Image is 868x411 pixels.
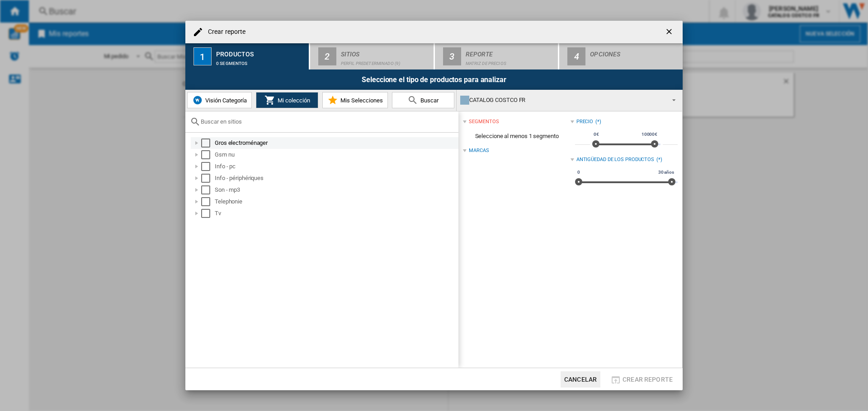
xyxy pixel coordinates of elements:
button: Mis Selecciones [322,92,388,108]
div: Info - périphériques [215,174,457,183]
div: Precio [576,118,593,125]
input: Buscar en sitios [201,118,454,125]
md-checkbox: Select [201,162,215,171]
div: Gsm nu [215,150,457,159]
md-checkbox: Select [201,139,215,148]
span: 10000€ [640,131,659,138]
md-checkbox: Select [201,185,215,194]
div: 1 [193,47,212,65]
div: Sitios [341,47,430,56]
button: 4 Opciones [559,43,683,69]
div: Antigüedad de los productos [576,156,654,163]
span: Mis Selecciones [338,97,383,104]
div: Opciones [590,47,679,56]
span: Mi colección [275,97,310,104]
div: 3 [443,47,461,65]
md-checkbox: Select [201,150,215,159]
button: 1 Productos 0 segmentos [185,43,310,69]
h4: Crear reporte [203,28,245,37]
md-checkbox: Select [201,197,215,206]
span: 0 [576,169,581,176]
div: Seleccione el tipo de productos para analizar [185,69,683,90]
button: Mi colección [256,92,318,108]
div: Productos [216,47,305,56]
div: Perfil predeterminado (9) [341,56,430,66]
button: Crear reporte [608,371,675,388]
div: 2 [318,47,336,65]
div: Telephonie [215,197,457,206]
div: Marcas [469,147,489,154]
ng-md-icon: getI18NText('BUTTONS.CLOSE_DIALOG') [665,27,675,38]
div: 4 [567,47,585,65]
div: Gros electroménager [215,139,457,148]
button: Visión Categoría [187,92,252,108]
div: Son - mp3 [215,185,457,194]
div: Matriz de precios [466,56,555,66]
span: Visión Categoría [203,97,247,104]
div: Reporte [466,47,555,56]
span: Seleccione al menos 1 segmento [463,128,570,145]
button: Cancelar [561,371,600,388]
div: 0 segmentos [216,56,305,66]
button: getI18NText('BUTTONS.CLOSE_DIALOG') [661,23,679,41]
md-checkbox: Select [201,174,215,183]
img: wiser-icon-blue.png [192,95,203,106]
span: 30 años [657,169,675,176]
div: CATALOG COSTCO FR [460,94,664,106]
span: 0€ [592,131,600,138]
div: segmentos [469,118,499,125]
div: Info - pc [215,162,457,171]
span: Buscar [418,97,439,104]
button: 3 Reporte Matriz de precios [435,43,559,69]
span: Crear reporte [623,376,673,383]
button: 2 Sitios Perfil predeterminado (9) [310,43,434,69]
button: Buscar [392,92,454,108]
div: Tv [215,209,457,218]
md-checkbox: Select [201,209,215,218]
